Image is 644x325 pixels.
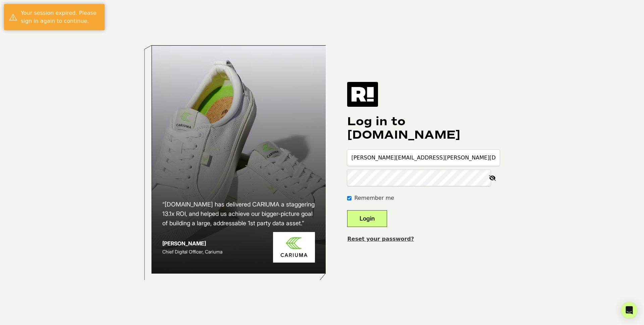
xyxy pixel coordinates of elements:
[162,200,315,228] h2: “[DOMAIN_NAME] has delivered CARIUMA a staggering 13.1x ROI, and helped us achieve our bigger-pic...
[354,194,394,202] label: Remember me
[621,302,637,318] div: Open Intercom Messenger
[347,210,387,227] button: Login
[21,9,100,25] div: Your session expired. Please sign in again to continue.
[162,249,222,254] span: Chief Digital Officer, Cariuma
[162,240,206,247] strong: [PERSON_NAME]
[347,236,414,242] a: Reset your password?
[347,150,500,166] input: Email
[273,232,315,263] img: Cariuma
[347,115,500,142] h1: Log in to [DOMAIN_NAME]
[347,82,378,107] img: Retention.com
